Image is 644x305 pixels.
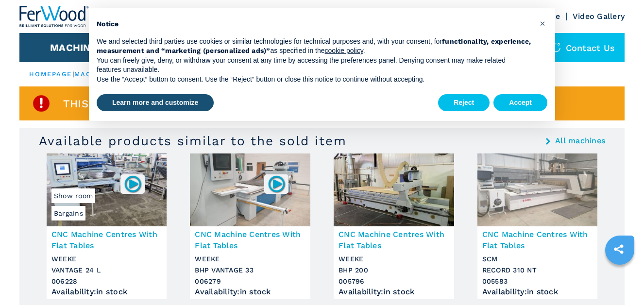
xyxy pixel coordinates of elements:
a: CNC Machine Centres With Flat Tables WEEKE BHP 200CNC Machine Centres With Flat TablesWEEKEBHP 20... [334,153,454,299]
p: Use the “Accept” button to consent. Use the “Reject” button or close this notice to continue with... [97,75,532,85]
span: Show room [51,188,95,203]
button: Machines [50,42,103,53]
a: Video Gallery [573,12,625,21]
img: CNC Machine Centres With Flat Tables WEEKE BHP VANTAGE 33 [190,153,310,226]
a: CNC Machine Centres With Flat Tables WEEKE BHP VANTAGE 33006279CNC Machine Centres With Flat Tabl... [190,153,310,299]
h3: SCM RECORD 310 NT 005583 [482,254,593,287]
div: Availability : in stock [51,289,162,294]
img: Ferwood [19,6,89,27]
img: 006279 [267,174,286,193]
a: HOMEPAGE [29,70,72,78]
span: This item is already sold [63,98,217,109]
a: CNC Machine Centres With Flat Tables WEEKE VANTAGE 24 LBargainsShow room006228CNC Machine Centres... [47,153,167,299]
h3: CNC Machine Centres With Flat Tables [51,229,162,251]
span: Bargains [51,206,85,220]
button: Learn more and customize [97,94,214,112]
div: Availability : in stock [339,289,449,294]
h3: CNC Machine Centres With Flat Tables [482,229,593,251]
button: Close this notice [535,16,550,31]
h3: WEEKE BHP VANTAGE 33 006279 [195,254,305,287]
button: Reject [438,94,490,112]
iframe: Chat [603,261,637,298]
h3: CNC Machine Centres With Flat Tables [339,229,449,251]
div: Availability : in stock [482,289,593,294]
strong: functionality, experience, measurement and “marketing (personalized ads)” [97,37,531,55]
span: | [72,70,74,78]
img: CNC Machine Centres With Flat Tables WEEKE BHP 200 [334,153,454,226]
a: machines [74,70,116,78]
span: × [540,17,545,29]
div: Availability : in stock [195,289,305,294]
a: sharethis [607,237,631,261]
img: 006228 [123,174,142,193]
h3: Available products similar to the sold item [39,133,347,149]
img: CNC Machine Centres With Flat Tables WEEKE VANTAGE 24 L [47,153,167,226]
h2: Notice [97,19,532,29]
h3: WEEKE BHP 200 005796 [339,254,449,287]
a: cookie policy [325,47,363,54]
img: SoldProduct [32,94,51,113]
div: Contact us [542,33,625,62]
a: CNC Machine Centres With Flat Tables SCM RECORD 310 NTCNC Machine Centres With Flat TablesSCMRECO... [477,153,598,299]
a: All machines [555,137,605,145]
h3: WEEKE VANTAGE 24 L 006228 [51,254,162,287]
img: CNC Machine Centres With Flat Tables SCM RECORD 310 NT [477,153,598,226]
p: We and selected third parties use cookies or similar technologies for technical purposes and, wit... [97,37,532,56]
button: Accept [493,94,547,112]
h3: CNC Machine Centres With Flat Tables [195,229,305,251]
p: You can freely give, deny, or withdraw your consent at any time by accessing the preferences pane... [97,56,532,75]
